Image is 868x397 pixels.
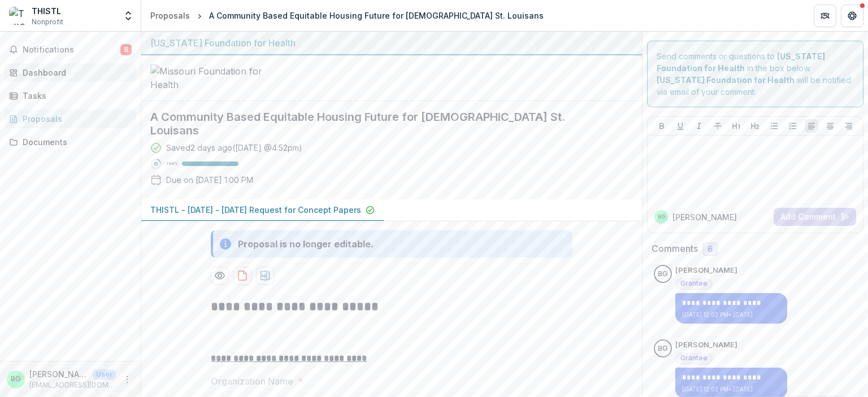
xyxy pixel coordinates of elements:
div: Tasks [23,90,127,102]
div: Saved 2 days ago ( [DATE] @ 4:52pm ) [166,142,302,154]
button: Bullet List [767,119,781,133]
div: Beth Gombos [658,271,668,278]
button: Underline [674,119,687,133]
p: [DATE] 12:02 PM • [DATE] [682,311,780,319]
button: Heading 1 [730,119,743,133]
div: Proposals [23,113,127,125]
p: THISTL - [DATE] - [DATE] Request for Concept Papers [150,204,361,216]
strong: [US_STATE] Foundation for Health [657,75,795,85]
p: [DATE] 12:02 PM • [DATE] [682,385,780,394]
button: Add Comment [774,208,856,226]
button: Heading 2 [748,119,762,133]
span: Grantee [680,354,708,362]
button: download-proposal [256,267,274,285]
button: Get Help [841,5,863,27]
p: Organization Name [211,374,293,388]
h2: Comments [652,243,698,254]
button: Open entity switcher [120,5,136,27]
button: download-proposal [233,267,251,285]
img: Missouri Foundation for Health [150,64,263,91]
p: [PERSON_NAME] [675,265,737,276]
a: Proposals [146,7,194,24]
button: Preview 24582f53-d915-4ba5-9347-7f48775f5e05-0.pdf [211,267,229,285]
a: Proposals [5,110,136,128]
a: Documents [5,133,136,151]
a: Dashboard [5,63,136,82]
button: Partners [814,5,836,27]
div: A Community Based Equitable Housing Future for [DEMOGRAPHIC_DATA] St. Louisans [209,10,544,21]
div: Beth Gombos [11,376,21,383]
img: THISTL [9,7,27,25]
a: Tasks [5,86,136,105]
p: [PERSON_NAME] [675,339,737,351]
button: More [120,373,134,386]
button: Align Left [805,119,818,133]
div: Beth Gombos [658,214,665,220]
div: Documents [23,136,127,148]
h2: A Community Based Equitable Housing Future for [DEMOGRAPHIC_DATA] St. Louisans [150,110,615,137]
span: Notifications [23,45,120,55]
div: THISTL [32,5,63,17]
p: Due on [DATE] 1:00 PM [166,174,253,186]
button: Ordered List [786,119,800,133]
div: [US_STATE] Foundation for Health [150,36,633,50]
span: 6 [708,245,713,254]
p: User [93,369,116,379]
p: [PERSON_NAME] [29,368,88,380]
span: 8 [120,44,132,55]
button: Align Right [842,119,856,133]
span: Grantee [680,280,708,287]
button: Bold [655,119,669,133]
p: [EMAIL_ADDRESS][DOMAIN_NAME] [29,380,116,390]
div: Beth Gombos [658,345,668,352]
nav: breadcrumb [146,7,548,24]
button: Align Center [823,119,837,133]
div: Proposals [150,10,190,21]
div: Proposal is no longer editable. [238,237,374,251]
button: Strike [711,119,724,133]
div: Send comments or questions to in the box below. will be notified via email of your comment. [647,41,863,107]
span: Nonprofit [32,17,63,27]
button: Notifications8 [5,41,136,59]
div: Dashboard [23,67,127,78]
p: 100 % [166,160,177,168]
button: Italicize [692,119,706,133]
p: [PERSON_NAME] [672,211,737,223]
